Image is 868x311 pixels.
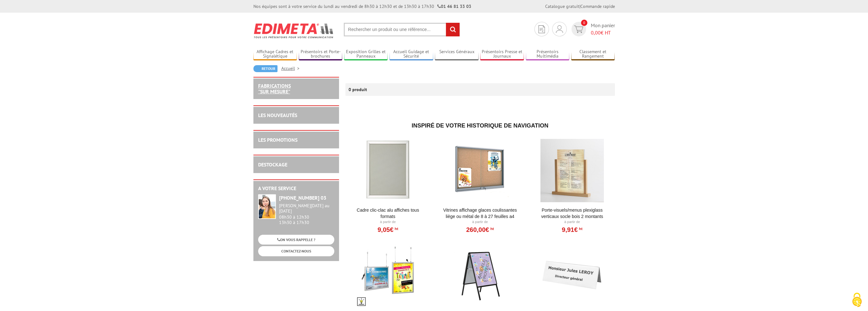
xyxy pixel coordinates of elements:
a: Affichage Cadres et Signalétique [253,49,297,59]
button: Cookies (fenêtre modale) [846,289,868,311]
p: À partir de [349,220,427,225]
a: Porte-Visuels/Menus Plexiglass Verticaux Socle Bois 2 Montants [533,207,611,220]
img: devis rapide [538,25,545,33]
span: 0,00 [591,29,601,36]
a: ON VOUS RAPPELLE ? [258,235,334,245]
img: widget-service.jpg [258,194,276,219]
a: Retour [253,65,277,72]
sup: HT [489,227,494,231]
img: Edimeta [253,19,334,42]
a: Cadre Clic-Clac Alu affiches tous formats [349,207,427,220]
a: 260,00€HT [466,228,494,232]
a: devis rapide 0 Mon panier 0,00€ HT [570,22,615,36]
a: LES NOUVEAUTÉS [258,112,297,118]
sup: HT [578,227,582,231]
img: devis rapide [556,25,563,33]
a: 9,91€HT [562,228,582,232]
sup: HT [393,227,398,231]
p: À partir de [533,220,611,225]
a: Accueil [281,65,302,71]
a: Classement et Rangement [571,49,615,59]
a: 9,05€HT [377,228,398,232]
div: 08h30 à 12h30 13h30 à 17h30 [279,203,334,225]
div: | [545,3,615,9]
h2: A votre service [258,186,334,191]
a: Exposition Grilles et Panneaux [344,49,388,59]
a: Catalogue gratuit [545,3,579,9]
a: DESTOCKAGE [258,161,287,168]
span: € HT [591,29,615,36]
a: FABRICATIONS"Sur Mesure" [258,83,291,95]
strong: 01 46 81 33 03 [437,3,471,9]
a: Commande rapide [580,3,615,9]
a: Vitrines affichage glaces coulissantes liège ou métal de 8 à 27 feuilles A4 [441,207,519,220]
a: CONTACTEZ-NOUS [258,246,334,256]
p: À partir de [441,220,519,225]
input: Rechercher un produit ou une référence... [344,23,460,36]
a: Présentoirs Multimédia [526,49,570,59]
a: Accueil Guidage et Sécurité [389,49,433,59]
a: LES PROMOTIONS [258,137,297,143]
div: [PERSON_NAME][DATE] au [DATE] [279,203,334,214]
div: Nos équipes sont à votre service du lundi au vendredi de 8h30 à 12h30 et de 13h30 à 17h30 [253,3,471,9]
a: Présentoirs et Porte-brochures [299,49,343,59]
img: Cookies (fenêtre modale) [849,292,865,308]
img: devis rapide [574,26,583,33]
span: Mon panier [591,22,615,36]
a: Services Généraux [435,49,479,59]
strong: [PHONE_NUMBER] 03 [279,195,326,201]
a: Présentoirs Presse et Journaux [480,49,524,59]
input: rechercher [446,23,460,36]
p: 0 produit [349,83,372,96]
span: Inspiré de votre historique de navigation [412,122,548,129]
span: 0 [581,20,587,26]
